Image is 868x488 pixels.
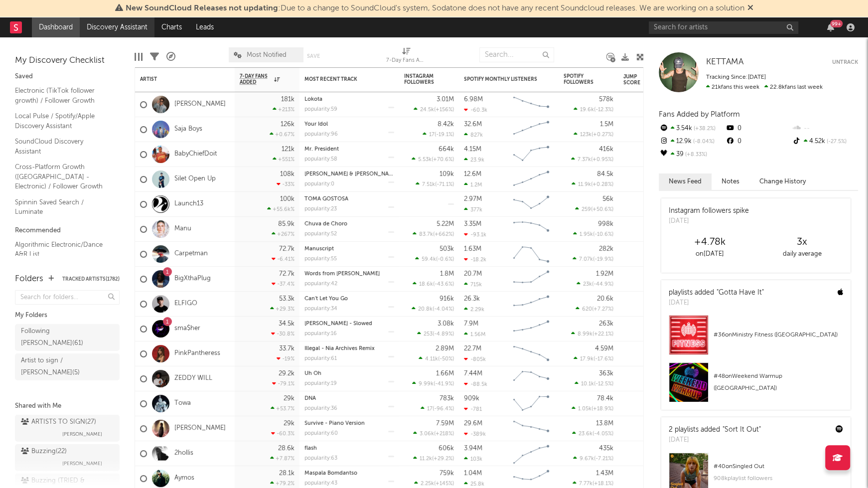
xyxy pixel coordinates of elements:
[304,421,365,426] a: Survive - Piano Version
[464,231,486,238] div: -93.1k
[509,92,554,117] svg: Chart title
[282,146,294,153] div: 121k
[575,206,613,212] div: ( )
[304,97,322,102] a: Lokota
[464,221,481,227] div: 3.35M
[422,182,435,187] span: 7.51k
[725,122,791,135] div: 0
[307,53,320,59] button: Save
[714,370,843,394] div: # 48 on Weekend Warmup ([GEOGRAPHIC_DATA])
[434,331,452,337] span: -4.89 %
[126,4,744,12] span: : Due to a change to SoundCloud's system, Sodatone does not have any recent Soundcloud releases. ...
[435,107,452,113] span: +156 %
[15,310,120,322] div: My Folders
[174,175,216,183] a: Silet Open Up
[419,282,433,287] span: 18.6k
[664,236,756,248] div: +4.78k
[509,267,554,292] svg: Chart title
[434,232,452,237] span: +662 %
[429,132,434,138] span: 17
[279,271,294,277] div: 72.7k
[464,281,482,288] div: 715k
[15,225,120,237] div: Recommended
[598,221,613,227] div: 998k
[174,399,191,408] a: Towa
[661,315,851,362] a: #36onMinistry Fitness ([GEOGRAPHIC_DATA])
[573,256,613,262] div: ( )
[437,257,452,262] span: -0.6 %
[623,198,663,210] div: 75.0
[304,122,328,127] a: Your Idol
[580,132,591,138] span: 123k
[464,181,482,188] div: 1.2M
[304,371,321,376] a: Uh Oh
[714,473,843,485] div: 908k playlist followers
[277,355,294,362] div: -19 %
[272,380,294,387] div: -79.1 %
[464,271,482,277] div: 20.7M
[304,157,337,162] div: popularity: 58
[15,290,120,305] input: Search for folders...
[424,331,433,337] span: 253
[154,17,189,37] a: Charts
[279,345,294,352] div: 33.7k
[669,216,749,226] div: [DATE]
[592,207,612,212] span: +50.6 %
[595,356,612,362] span: -17.6 %
[464,331,485,337] div: 1.56M
[280,171,294,177] div: 108k
[15,415,120,442] a: ARTISTS TO SIGN(27)[PERSON_NAME]
[174,225,191,233] a: Manu
[174,325,200,333] a: sma$her
[593,132,612,138] span: +0.27 %
[166,42,175,71] div: A&R Pipeline
[596,271,613,277] div: 1.92M
[304,296,394,302] div: Can't Let You Go
[509,292,554,317] svg: Chart title
[15,71,120,83] div: Saved
[623,373,663,385] div: 85.8
[174,449,193,458] a: 2hollis
[573,231,613,237] div: ( )
[279,246,294,252] div: 72.7k
[412,306,454,312] div: ( )
[479,47,554,62] input: Search...
[436,132,452,138] span: -19.1 %
[649,21,798,34] input: Search for artists
[413,281,454,287] div: ( )
[509,242,554,267] svg: Chart title
[580,107,594,113] span: 19.6k
[623,223,663,235] div: 44.6
[271,330,294,337] div: -30.8 %
[62,277,120,282] button: Tracked Artists(1782)
[464,256,486,263] div: -18.2k
[15,111,110,131] a: Local Pulse / Spotify/Apple Discovery Assistant
[418,307,433,312] span: 20.8k
[659,111,740,118] span: Fans Added by Platform
[433,157,452,163] span: +70.6 %
[623,248,663,260] div: 86.5
[437,121,454,128] div: 8.42k
[150,42,159,71] div: Filters
[386,42,426,71] div: 7-Day Fans Added (7-Day Fans Added)
[438,146,454,153] div: 664k
[174,300,197,308] a: ELFIGO
[272,231,294,237] div: +267 %
[15,239,110,260] a: Algorithmic Electronic/Dance A&R List
[304,246,334,252] a: Manuscript
[574,106,613,113] div: ( )
[247,52,287,58] span: Most Notified
[464,157,484,163] div: 23.9k
[623,149,663,161] div: 83.0
[140,76,215,82] div: Artist
[272,281,294,287] div: -37.4 %
[792,135,858,148] div: 4.52k
[599,321,613,327] div: 263k
[714,329,843,341] div: # 36 on Ministry Fitness ([GEOGRAPHIC_DATA])
[509,317,554,341] svg: Chart title
[279,370,294,377] div: 29.2k
[582,307,592,312] span: 620
[15,273,43,285] div: Folders
[80,17,154,37] a: Discovery Assistant
[571,156,613,163] div: ( )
